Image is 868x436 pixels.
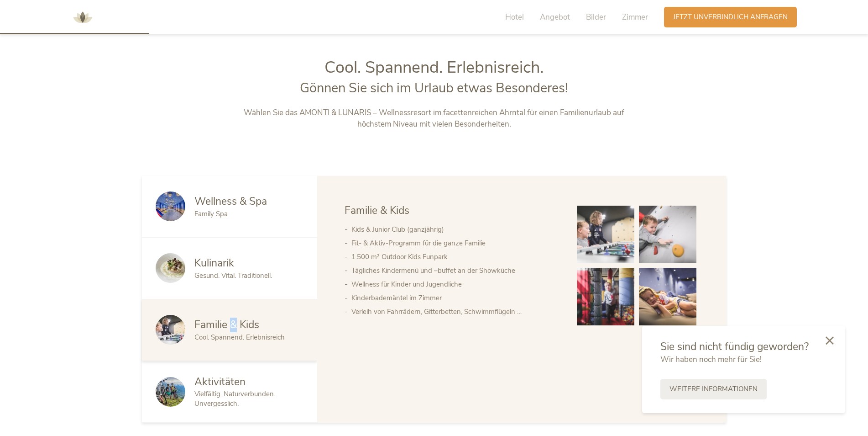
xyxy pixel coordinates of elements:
[194,194,267,208] span: Wellness & Spa
[194,271,272,280] span: Gesund. Vital. Traditionell.
[194,256,234,270] span: Kulinarik
[244,107,625,130] p: Wählen Sie das AMONTI & LUNARIS – Wellnessresort im facettenreichen Ahrntal für einen Familienurl...
[194,375,246,389] span: Aktivitäten
[300,79,568,97] span: Gönnen Sie sich im Urlaub etwas Besonderes!
[622,12,648,22] span: Zimmer
[540,12,570,22] span: Angebot
[351,250,559,264] li: 1.500 m² Outdoor Kids Funpark
[586,12,606,22] span: Bilder
[351,277,559,291] li: Wellness für Kinder und Jugendliche
[194,389,275,408] span: Vielfältig. Naturverbunden. Unvergesslich.
[673,12,788,22] span: Jetzt unverbindlich anfragen
[669,384,758,394] span: Weitere Informationen
[69,14,96,20] a: AMONTI & LUNARIS Wellnessresort
[351,305,559,319] li: Verleih von Fahrrädern, Gitterbetten, Schwimmflügeln …
[660,354,762,365] span: Wir haben noch mehr für Sie!
[69,4,96,31] img: AMONTI & LUNARIS Wellnessresort
[194,209,228,218] span: Family Spa
[351,223,559,236] li: Kids & Junior Club (ganzjährig)
[351,236,559,250] li: Fit- & Aktiv-Programm für die ganze Familie
[351,264,559,277] li: Tägliches Kindermenü und –buffet an der Showküche
[324,56,544,79] span: Cool. Spannend. Erlebnisreich.
[194,333,285,342] span: Cool. Spannend. Erlebnisreich
[505,12,524,22] span: Hotel
[660,379,767,399] a: Weitere Informationen
[345,203,409,218] span: Familie & Kids
[194,318,259,332] span: Familie & Kids
[660,340,809,354] span: Sie sind nicht fündig geworden?
[351,291,559,305] li: Kinderbademäntel im Zimmer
